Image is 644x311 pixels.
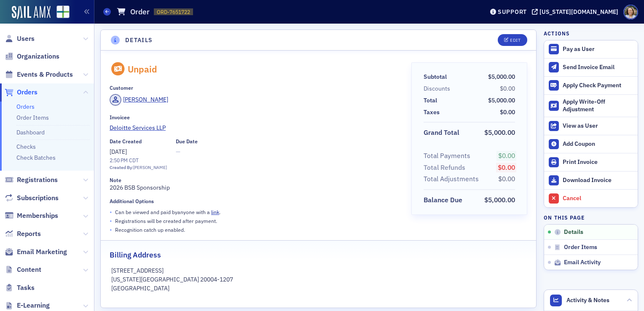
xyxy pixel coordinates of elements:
[424,163,465,173] div: Total Refunds
[5,193,59,203] a: Subscriptions
[544,76,638,94] button: Apply Check Payment
[5,283,35,292] a: Tasks
[544,214,638,221] h4: On this page
[17,283,35,292] span: Tasks
[115,217,217,225] p: Registrations will be created after payment.
[424,96,440,105] span: Total
[498,8,527,16] div: Support
[563,122,633,130] div: View as User
[17,175,58,185] span: Registrations
[110,208,112,217] span: •
[544,94,638,117] button: Apply Write-Off Adjustment
[111,275,526,284] p: [US_STATE][GEOGRAPHIC_DATA] 20004-1207
[424,195,462,205] div: Balance Due
[498,34,527,46] button: Edit
[424,174,479,184] div: Total Adjustments
[5,175,58,185] a: Registrations
[17,265,41,274] span: Content
[563,82,633,89] div: Apply Check Payment
[424,108,443,117] span: Taxes
[563,177,633,184] div: Download Invoice
[110,164,133,170] span: Created By:
[110,123,400,132] a: Deloitte Services LLP
[110,157,128,164] time: 2:50 PM
[424,108,440,117] div: Taxes
[16,103,35,110] a: Orders
[498,163,515,172] span: $0.00
[16,129,45,136] a: Dashboard
[498,151,515,160] span: $0.00
[510,38,521,43] div: Edit
[110,148,127,155] span: [DATE]
[424,96,437,105] div: Total
[5,70,73,79] a: Events & Products
[623,5,638,19] span: Profile
[17,229,41,239] span: Reports
[500,85,515,92] span: $0.00
[5,229,41,239] a: Reports
[488,97,515,104] span: $5,000.00
[563,140,633,148] div: Add Coupon
[424,72,450,81] span: Subtotal
[566,296,609,305] span: Activity & Notes
[500,108,515,116] span: $0.00
[17,211,58,220] span: Memberships
[16,114,49,121] a: Order Items
[563,46,633,53] div: Pay as User
[564,259,601,266] span: Email Activity
[424,163,468,173] span: Total Refunds
[110,225,112,234] span: •
[5,211,58,220] a: Memberships
[115,208,220,216] p: Can be viewed and paid by anyone with a .
[544,189,638,207] button: Cancel
[17,193,59,203] span: Subscriptions
[424,84,453,93] span: Discounts
[544,40,638,58] button: Pay as User
[563,64,633,71] div: Send Invoice Email
[17,88,38,97] span: Orders
[16,143,36,150] a: Checks
[498,174,515,183] span: $0.00
[51,5,70,20] a: View Homepage
[484,196,515,204] span: $5,000.00
[110,198,154,204] div: Additional Options
[176,147,198,156] span: —
[176,138,198,145] div: Due Date
[111,284,526,293] p: [GEOGRAPHIC_DATA]
[17,52,59,61] span: Organizations
[424,84,450,93] div: Discounts
[133,164,167,171] div: [PERSON_NAME]
[17,301,50,310] span: E-Learning
[157,8,190,16] span: ORD-7651722
[16,154,56,161] a: Check Batches
[564,244,597,251] span: Order Items
[544,171,638,189] a: Download Invoice
[111,266,526,275] p: [STREET_ADDRESS]
[532,9,621,15] button: [US_STATE][DOMAIN_NAME]
[424,128,462,138] span: Grand Total
[544,135,638,153] button: Add Coupon
[12,6,51,19] img: SailAMX
[17,34,35,43] span: Users
[128,64,157,75] div: Unpaid
[128,157,139,164] span: CDT
[544,58,638,76] button: Send Invoice Email
[424,72,447,81] div: Subtotal
[424,151,470,161] div: Total Payments
[110,114,130,121] div: Invoicee
[544,153,638,171] a: Print Invoice
[110,85,133,91] div: Customer
[130,7,150,17] h1: Order
[544,29,570,37] h4: Actions
[488,73,515,80] span: $5,000.00
[110,249,161,260] h2: Billing Address
[424,174,482,184] span: Total Adjustments
[211,209,219,215] a: link
[564,228,583,236] span: Details
[563,158,633,166] div: Print Invoice
[5,88,38,97] a: Orders
[125,36,153,45] h4: Details
[424,195,465,205] span: Balance Due
[5,247,67,257] a: Email Marketing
